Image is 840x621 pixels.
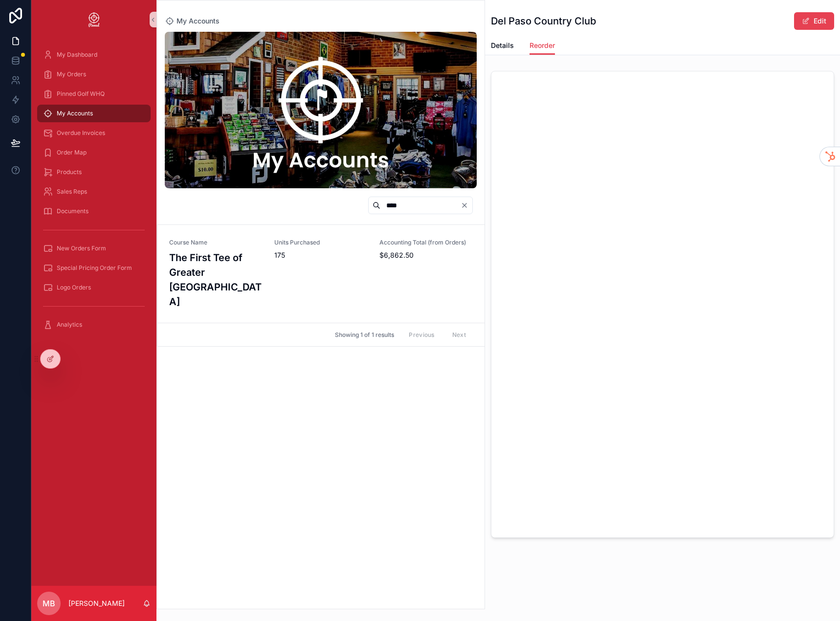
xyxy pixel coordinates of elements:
[57,264,132,272] span: Special Pricing Order Form
[57,284,91,291] span: Logo Orders
[530,41,555,50] span: Reorder
[37,144,151,161] a: Order Map
[43,598,55,609] span: MB
[274,250,368,260] span: 175
[379,250,473,260] span: $6,862.50
[37,316,151,333] a: Analytics
[57,70,86,78] span: My Orders
[37,183,151,200] a: Sales Reps
[57,110,93,117] span: My Accounts
[379,239,473,246] span: Accounting Total (from Orders)
[794,12,834,30] button: Edit
[37,105,151,122] a: My Accounts
[37,66,151,83] a: My Orders
[37,46,151,64] a: My Dashboard
[37,85,151,103] a: Pinned Golf WHQ
[86,12,102,27] img: App logo
[57,207,88,215] span: Documents
[491,37,514,56] a: Details
[31,39,156,346] div: scrollable content
[169,250,263,309] h3: The First Tee of Greater [GEOGRAPHIC_DATA]
[335,331,394,339] span: Showing 1 of 1 results
[461,201,472,209] button: Clear
[57,90,105,98] span: Pinned Golf WHQ
[37,163,151,181] a: Products
[169,239,263,246] span: Course Name
[37,202,151,220] a: Documents
[68,599,125,608] p: [PERSON_NAME]
[37,259,151,277] a: Special Pricing Order Form
[37,240,151,257] a: New Orders Form
[165,16,220,26] a: My Accounts
[157,225,485,323] a: Course NameThe First Tee of Greater [GEOGRAPHIC_DATA]Units Purchased175Accounting Total (from Ord...
[57,321,82,329] span: Analytics
[57,168,82,176] span: Products
[57,149,87,156] span: Order Map
[37,279,151,296] a: Logo Orders
[530,37,555,55] a: Reorder
[57,129,105,137] span: Overdue Invoices
[57,244,106,252] span: New Orders Form
[491,14,596,28] h1: Del Paso Country Club
[57,51,97,59] span: My Dashboard
[57,188,87,196] span: Sales Reps
[274,239,368,246] span: Units Purchased
[177,16,220,26] span: My Accounts
[491,41,514,50] span: Details
[37,124,151,142] a: Overdue Invoices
